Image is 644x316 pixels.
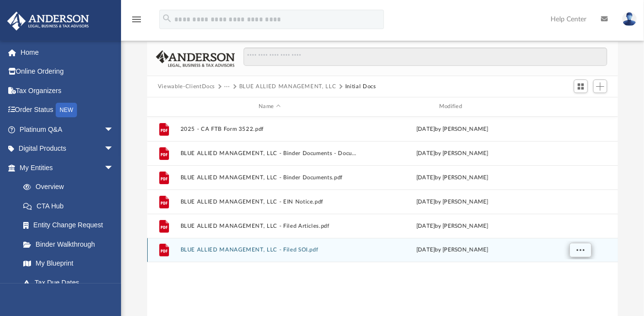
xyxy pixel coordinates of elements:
a: Overview [14,177,128,197]
a: Order StatusNEW [7,100,128,120]
a: Home [7,43,128,62]
button: Viewable-ClientDocs [158,82,215,91]
div: by [PERSON_NAME] [363,173,542,182]
button: Switch to Grid View [574,79,588,93]
button: BLUE ALLIED MANAGEMENT, LLC [239,82,337,91]
button: BLUE ALLIED MANAGEMENT, LLC - Binder Documents.pdf [181,174,359,181]
button: BLUE ALLIED MANAGEMENT, LLC - Binder Documents - DocuSigned.pdf [181,150,359,157]
a: My Blueprint [14,254,123,273]
input: Search files and folders [244,47,607,66]
button: 2025 - CA FTB Form 3522.pdf [181,126,359,132]
div: by [PERSON_NAME] [363,149,542,158]
a: Tax Due Dates [14,273,128,292]
i: menu [131,14,142,25]
span: arrow_drop_down [104,120,123,140]
a: Entity Change Request [14,216,128,235]
a: Online Ordering [7,62,128,81]
button: BLUE ALLIED MANAGEMENT, LLC - Filed Articles.pdf [181,223,359,229]
img: User Pic [622,12,637,26]
img: Anderson Advisors Platinum Portal [4,12,92,31]
span: [DATE] [416,174,435,180]
i: search [162,13,172,24]
div: [DATE] by [PERSON_NAME] [363,197,542,206]
div: id [152,102,176,111]
button: Initial Docs [345,82,376,91]
div: Name [180,102,359,111]
a: CTA Hub [14,196,128,216]
div: by [PERSON_NAME] [363,246,542,254]
a: Digital Productsarrow_drop_down [7,139,128,158]
button: BLUE ALLIED MANAGEMENT, LLC - Filed SOI.pdf [181,247,359,253]
span: arrow_drop_down [104,158,123,178]
button: More options [569,243,592,257]
span: [DATE] [416,150,435,156]
div: NEW [56,103,77,117]
button: BLUE ALLIED MANAGEMENT, LLC - EIN Notice.pdf [181,199,359,205]
span: [DATE] [416,223,435,228]
a: menu [131,18,142,25]
span: [DATE] [416,126,435,131]
button: ··· [224,82,230,91]
span: [DATE] [416,247,435,253]
a: Tax Organizers [7,81,128,100]
div: id [546,102,613,111]
div: Modified [363,102,541,111]
span: arrow_drop_down [104,139,123,159]
a: Platinum Q&Aarrow_drop_down [7,120,128,139]
div: by [PERSON_NAME] [363,221,542,230]
a: Binder Walkthrough [14,235,128,254]
div: by [PERSON_NAME] [363,125,542,133]
a: My Entitiesarrow_drop_down [7,158,128,177]
button: Add [593,79,608,93]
